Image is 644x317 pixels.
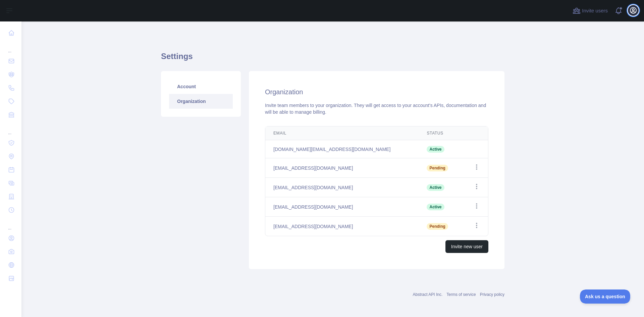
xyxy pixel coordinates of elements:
[480,292,504,297] a: Privacy policy
[580,289,631,304] iframe: Toggle Customer Support
[169,79,233,94] a: Account
[265,197,419,217] td: [EMAIL_ADDRESS][DOMAIN_NAME]
[265,102,488,115] div: Invite team members to your organization. They will get access to your account's APIs, documentat...
[413,292,443,297] a: Abstract API Inc.
[419,126,462,140] th: Status
[427,223,448,230] span: Pending
[446,292,476,297] a: Terms of service
[445,240,488,253] button: Invite new user
[427,146,444,153] span: Active
[265,178,419,197] td: [EMAIL_ADDRESS][DOMAIN_NAME]
[265,126,419,140] th: Email
[427,204,444,210] span: Active
[265,158,419,178] td: [EMAIL_ADDRESS][DOMAIN_NAME]
[169,94,233,109] a: Organization
[571,5,609,16] button: Invite users
[427,184,444,191] span: Active
[161,51,504,67] h1: Settings
[5,122,16,136] div: ...
[582,7,608,15] span: Invite users
[427,165,448,171] span: Pending
[265,87,488,97] h2: Organization
[265,217,419,236] td: [EMAIL_ADDRESS][DOMAIN_NAME]
[5,40,16,54] div: ...
[5,217,16,231] div: ...
[265,140,419,158] td: [DOMAIN_NAME][EMAIL_ADDRESS][DOMAIN_NAME]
